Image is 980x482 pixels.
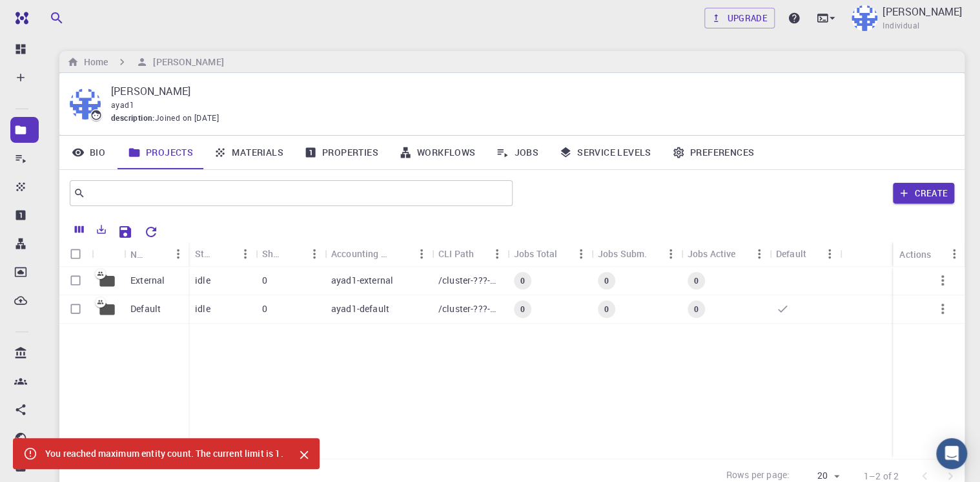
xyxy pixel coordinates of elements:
div: Jobs Total [514,241,558,266]
button: Sort [391,244,411,264]
img: logo [10,12,28,25]
div: Actions [899,242,931,267]
button: Menu [944,244,965,264]
div: Accounting slug [325,241,432,266]
span: 0 [689,275,704,286]
button: Menu [819,244,840,264]
div: Icon [92,242,124,267]
h6: Home [79,55,108,69]
button: Save Explorer Settings [112,219,138,245]
button: Menu [487,244,507,264]
img: Ayad Alkaim [852,5,877,31]
button: Menu [168,244,189,264]
button: Export [90,219,112,240]
p: 0 [262,274,267,287]
a: Service Levels [549,136,662,169]
button: Close [294,445,314,465]
p: /cluster-???-home/ayad1/ayad1-default [438,302,501,315]
button: Menu [749,244,770,264]
div: Status [189,241,256,266]
nav: breadcrumb [65,55,227,69]
p: ayad1-external [331,274,393,287]
span: 0 [599,275,614,286]
span: 0 [599,304,614,315]
a: Jobs [485,136,549,169]
p: External [130,274,165,287]
a: Upgrade [704,8,775,28]
div: Actions [893,242,965,267]
span: 0 [689,304,704,315]
div: Open Intercom Messenger [936,438,967,469]
div: CLI Path [438,241,474,266]
a: Bio [59,136,117,169]
button: Menu [411,244,432,264]
button: Sort [283,244,304,264]
button: Reset Explorer Settings [138,219,164,245]
div: Shared [262,241,283,266]
span: Joined on [DATE] [155,112,219,125]
p: idle [195,274,210,287]
button: Menu [235,244,256,264]
div: Name [124,242,189,267]
button: Sort [147,244,168,264]
p: idle [195,302,210,315]
button: Menu [571,244,591,264]
h6: [PERSON_NAME] [148,55,223,69]
div: Name [130,242,147,267]
span: ayad1 [111,100,134,110]
p: [PERSON_NAME] [883,4,962,19]
button: Menu [304,244,325,264]
div: Jobs Active [688,241,736,266]
p: ayad1-default [331,302,389,315]
span: description : [111,112,155,125]
div: You reached maximum entity count. The current limit is 1. [45,442,283,465]
a: Workflows [389,136,486,169]
p: [PERSON_NAME] [111,83,944,99]
div: Shared [256,241,325,266]
button: Sort [214,244,235,264]
a: Materials [203,136,294,169]
div: Default [776,241,806,266]
a: Preferences [662,136,764,169]
span: 0 [515,304,530,315]
div: Jobs Total [507,241,591,266]
div: Jobs Subm. [591,241,681,266]
a: Properties [294,136,389,169]
p: Default [130,302,161,315]
span: Individual [883,19,919,32]
div: Jobs Subm. [598,241,648,266]
p: 0 [262,302,267,315]
div: Default [770,241,840,266]
span: 0 [515,275,530,286]
div: Accounting slug [331,241,391,266]
p: /cluster-???-home/ayad1/ayad1-external [438,274,501,287]
div: Status [195,241,214,266]
button: Create [893,183,954,204]
div: CLI Path [432,241,507,266]
div: Jobs Active [681,241,770,266]
a: Projects [117,136,203,169]
span: Support [26,9,72,21]
button: Columns [68,219,90,240]
button: Menu [660,244,681,264]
